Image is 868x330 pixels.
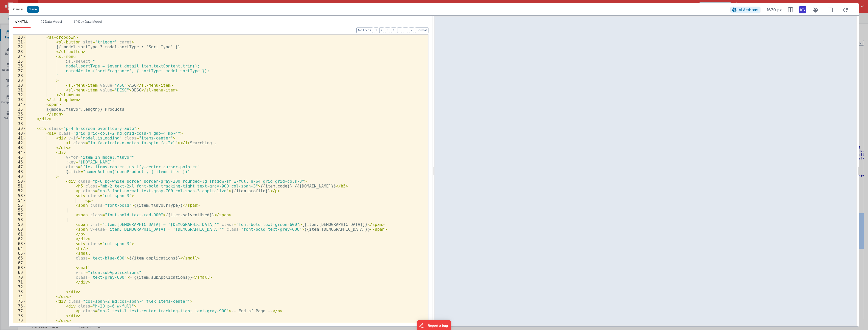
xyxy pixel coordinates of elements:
div: 49 [13,174,26,179]
button: AI Assistant [730,7,760,13]
div: 73 [13,289,26,294]
button: Format [415,28,428,33]
div: 60 [13,227,26,232]
div: 36 [13,112,26,116]
div: 79 [13,318,26,323]
div: 48 [13,169,26,174]
div: 34 [13,102,26,107]
button: 3 [385,28,390,33]
div: 50 [13,179,26,184]
div: 33 [13,97,26,102]
div: 44 [13,150,26,155]
div: 20 [13,35,26,40]
div: 23 [13,49,26,54]
div: 75 [13,299,26,304]
div: 35 [13,107,26,112]
button: 4 [391,28,396,33]
div: 51 [13,184,26,188]
span: Data Model [45,20,62,23]
div: 29 [13,78,26,83]
button: 7 [409,28,414,33]
div: 76 [13,304,26,309]
button: No Folds [356,28,373,33]
div: 66 [13,256,26,261]
div: 72 [13,285,26,289]
button: 5 [397,28,402,33]
span: 1670 px [767,7,782,13]
button: Save [27,6,39,13]
div: 43 [13,145,26,150]
div: 61 [13,232,26,237]
div: 52 [13,188,26,193]
div: 24 [13,54,26,59]
div: 57 [13,213,26,217]
div: 31 [13,88,26,92]
div: 53 [13,193,26,198]
div: 39 [13,126,26,131]
button: Cancel [11,6,26,13]
div: 37 [13,116,26,121]
div: 41 [13,136,26,140]
span: Dev Data Model [78,20,102,23]
div: 47 [13,164,26,169]
div: 63 [13,241,26,246]
div: 27 [13,68,26,73]
div: 58 [13,217,26,222]
div: 71 [13,280,26,285]
div: 46 [13,160,26,164]
div: 54 [13,198,26,203]
div: 42 [13,140,26,145]
div: 25 [13,59,26,64]
div: 70 [13,275,26,280]
div: 68 [13,265,26,270]
div: 30 [13,83,26,88]
div: 77 [13,309,26,313]
div: 38 [13,121,26,126]
div: 55 [13,203,26,208]
button: 6 [403,28,408,33]
span: HTML [19,20,29,23]
div: 45 [13,155,26,160]
div: 74 [13,294,26,299]
div: 21 [13,40,26,44]
div: 67 [13,261,26,265]
div: 28 [13,73,26,78]
div: 59 [13,222,26,227]
button: 2 [379,28,384,33]
div: 40 [13,131,26,136]
div: 26 [13,64,26,68]
div: 62 [13,237,26,241]
div: 22 [13,44,26,49]
div: 78 [13,313,26,318]
div: 64 [13,246,26,251]
div: 65 [13,251,26,256]
div: 69 [13,270,26,275]
div: 32 [13,92,26,97]
button: 1 [374,28,378,33]
div: 56 [13,208,26,213]
span: AI Assistant [739,8,759,12]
